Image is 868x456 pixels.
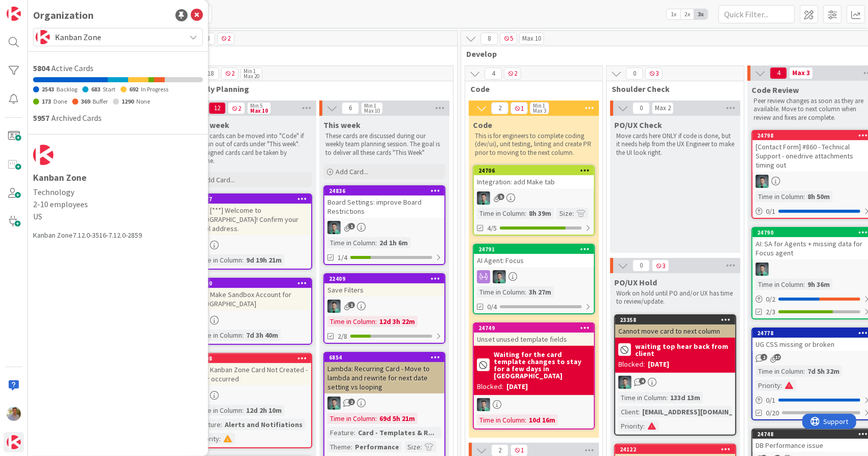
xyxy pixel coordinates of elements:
[652,259,669,272] span: 3
[615,324,735,338] div: Cannot move card to next column
[33,230,203,241] div: Kanban Zone 7.12.0-3516-7.12.0-2859
[7,7,21,21] img: Visit kanbanzone.com
[639,378,646,384] span: 4
[192,132,310,165] p: These cards can be moved into "Code" if you run out of cards under "This week". Unassigned cards ...
[487,223,497,234] span: 4/5
[244,330,281,341] div: 7d 3h 40m
[474,166,594,175] div: 24706
[474,254,594,267] div: AI Agent: Focus
[244,74,259,79] div: Max 20
[327,397,341,410] img: VP
[766,294,775,305] span: 0 / 2
[191,288,311,310] div: Fwd: Make Sandbox Account for [GEOGRAPHIC_DATA]
[474,333,594,346] div: Unset unused template fields
[614,277,657,287] span: PO/UX Hold
[324,362,444,394] div: Lambda: Recurring Card - Move to lambda and rewrite for next date setting vs looping
[191,354,311,363] div: 24708
[666,392,668,403] span: :
[242,330,244,341] span: :
[474,323,594,346] div: 24749Unset unused template fields
[327,427,354,438] div: Feature
[42,85,54,93] span: 2543
[329,187,444,194] div: 24836
[194,254,242,266] div: Time in Column
[327,300,341,313] img: VP
[616,132,734,157] p: Move cards here ONLY if code is done, but it needs help from the UX Engineer to make the UI look ...
[244,254,284,266] div: 9d 19h 21m
[375,413,377,424] span: :
[352,441,402,452] div: Performance
[618,359,645,370] div: Blocked:
[33,186,203,198] span: Technology
[618,420,643,432] div: Priority
[477,381,503,392] div: Blocked:
[615,315,735,324] div: 23358
[81,97,90,105] span: 369
[324,196,444,218] div: Board Settings: improve Board Restrictions
[615,376,735,389] div: VP
[756,191,803,202] div: Time in Column
[525,208,526,219] span: :
[196,196,311,203] div: 24777
[191,238,311,251] div: DP
[338,331,347,342] span: 2/8
[184,49,444,59] span: Plan
[242,405,244,416] span: :
[761,354,767,361] span: 2
[33,63,49,73] span: 5804
[533,108,546,113] div: Max 3
[474,245,594,254] div: 24791
[766,408,779,418] span: 0/20
[618,392,666,403] div: Time in Column
[324,353,444,394] div: 6854Lambda: Recurring Card - Move to lambda and rewrite for next date setting vs looping
[324,300,444,313] div: VP
[474,270,594,283] div: VP
[377,316,417,327] div: 12d 3h 22m
[324,283,444,297] div: Save Filters
[756,366,803,377] div: Time in Column
[522,36,541,41] div: Max 10
[351,441,352,452] span: :
[805,191,832,202] div: 8h 50m
[525,286,526,298] span: :
[355,427,437,438] div: Card - Templates & R...
[615,445,735,454] div: 24122
[477,208,525,219] div: Time in Column
[626,68,643,80] span: 0
[244,69,256,74] div: Min 1
[638,406,640,417] span: :
[756,380,781,391] div: Priority
[719,5,795,23] input: Quick Filter...
[191,388,311,402] div: VP
[491,102,508,114] span: 2
[475,132,593,157] p: This is for engineers to complete coding (dev/ui), unit testing, linting and create PR prior to m...
[191,354,311,385] div: 24708Fwd: Kanban Zone Card Not Created - Error occurred
[33,8,94,23] div: Organization
[612,84,731,94] span: Shoulder Check
[668,392,703,403] div: 133d 13m
[354,427,355,438] span: :
[7,435,21,449] img: avatar
[327,221,341,234] img: VP
[643,420,645,432] span: :
[342,102,359,114] span: 6
[618,406,638,417] div: Client
[377,237,410,248] div: 2d 1h 6m
[7,407,21,421] img: KZ
[474,191,594,205] div: VP
[91,85,100,93] span: 683
[477,191,490,205] img: VP
[188,84,440,94] span: Weekly Planning
[616,289,734,306] p: Work on hold until PO and/or UX has time to review/update.
[557,208,573,219] div: Size
[103,85,115,93] span: Start
[327,237,375,248] div: Time in Column
[485,68,502,80] span: 4
[324,353,444,362] div: 6854
[327,316,375,327] div: Time in Column
[336,167,368,176] span: Add Card...
[33,112,203,124] div: Archived Cards
[93,97,108,105] span: Buffer
[191,194,311,235] div: 24777Fwd: [***] Welcome to [GEOGRAPHIC_DATA]! Confirm your email address.
[774,354,781,361] span: 17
